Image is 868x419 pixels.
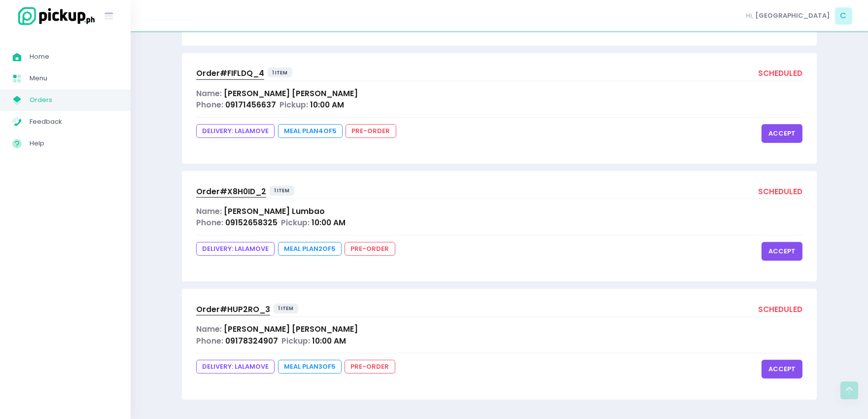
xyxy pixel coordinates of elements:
[762,360,802,379] button: accept
[30,94,118,106] span: Orders
[12,5,96,27] img: logo
[345,360,395,374] span: pre-order
[755,11,830,21] span: [GEOGRAPHIC_DATA]
[835,7,852,25] span: C
[268,68,293,77] span: 1 item
[281,217,310,228] span: Pickup:
[758,186,802,199] div: scheduled
[196,336,223,346] span: Phone:
[30,137,118,150] span: Help
[196,360,275,374] span: DELIVERY: lalamove
[312,217,346,228] span: 10:00 AM
[758,68,802,81] div: scheduled
[312,336,346,346] span: 10:00 AM
[224,324,358,334] span: [PERSON_NAME] [PERSON_NAME]
[281,336,310,346] span: Pickup:
[278,360,342,374] span: Meal Plan 3 of 5
[196,304,270,317] a: Order#HUP2RO_3
[274,304,299,314] span: 1 item
[196,217,223,228] span: Phone:
[270,186,295,196] span: 1 item
[224,88,358,99] span: [PERSON_NAME] [PERSON_NAME]
[278,242,342,256] span: Meal Plan 2 of 5
[762,242,802,261] button: accept
[196,186,266,199] a: Order#X8H0ID_2
[196,100,223,110] span: Phone:
[310,100,344,110] span: 10:00 AM
[196,206,222,216] span: Name:
[196,242,275,256] span: DELIVERY: lalamove
[196,68,264,81] a: Order#FIFLDQ_4
[30,50,118,63] span: Home
[196,124,275,138] span: DELIVERY: lalamove
[224,206,325,216] span: [PERSON_NAME] Lumbao
[196,88,222,99] span: Name:
[225,100,276,110] span: 09171456637
[279,100,308,110] span: Pickup:
[196,324,222,334] span: Name:
[762,124,802,143] button: accept
[30,72,118,85] span: Menu
[278,124,343,138] span: Meal Plan 4 of 5
[196,186,266,197] span: Order# X8H0ID_2
[345,242,395,256] span: pre-order
[225,217,278,228] span: 09152658325
[30,115,118,128] span: Feedback
[196,304,270,314] span: Order# HUP2RO_3
[225,336,278,346] span: 09178324907
[758,304,802,317] div: scheduled
[346,124,396,138] span: pre-order
[746,11,754,21] span: Hi,
[196,68,264,78] span: Order# FIFLDQ_4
